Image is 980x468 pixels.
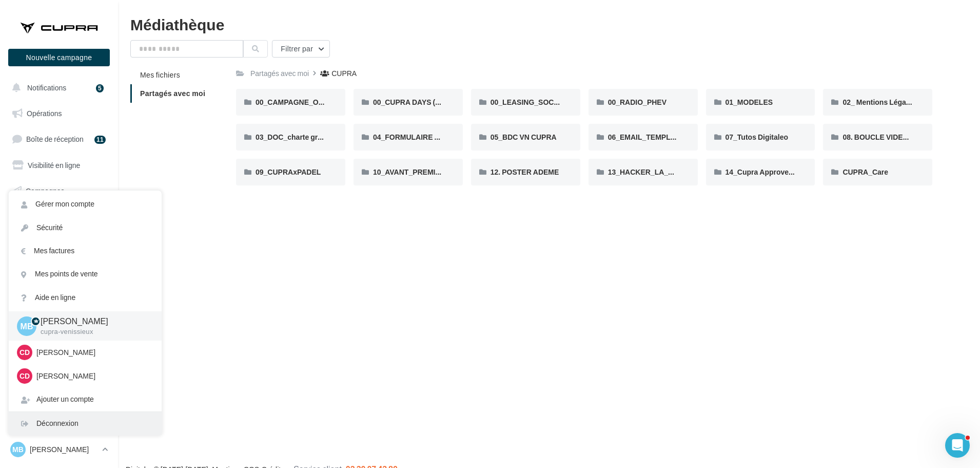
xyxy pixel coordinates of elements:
a: Gérer mon compte [9,193,162,216]
span: 03_DOC_charte graphique et GUIDELINES [256,133,399,141]
span: 00_CUPRA DAYS (JPO) [373,98,452,106]
div: 5 [96,84,104,92]
span: 10_AVANT_PREMIÈRES_CUPRA (VENTES PRIVEES) [373,167,552,176]
span: 07_Tutos Digitaleo [726,133,789,141]
a: Visibilité en ligne [6,155,112,176]
span: Partagés avec moi [140,89,205,98]
a: Boîte de réception11 [6,128,112,150]
p: [PERSON_NAME] [30,444,98,455]
span: 00_LEASING_SOCIAL_ÉLECTRIQUE [491,98,616,106]
span: 02_ Mentions Légales [842,98,916,106]
a: Calendrier [6,257,112,278]
div: Déconnexion [9,412,162,435]
span: MB [21,320,33,332]
a: Médiathèque [6,231,112,253]
a: PLV et print personnalisable [6,282,112,312]
iframe: Intercom live chat [945,433,970,458]
span: Mes fichiers [140,70,180,79]
span: CUPRA_Care [842,167,888,176]
span: Boîte de réception [26,135,84,143]
a: MB [PERSON_NAME] [8,440,110,459]
span: 12. POSTER ADEME [491,167,559,176]
button: Nouvelle campagne [8,49,110,66]
span: MB [12,444,24,455]
span: Visibilité en ligne [28,161,80,170]
p: [PERSON_NAME] [36,347,149,358]
div: Ajouter un compte [9,388,162,411]
p: [PERSON_NAME] [41,315,145,327]
span: CD [19,347,30,358]
button: Filtrer par [272,40,330,58]
span: 09_CUPRAxPADEL [256,167,321,176]
span: CD [19,371,30,381]
span: Notifications [27,83,66,92]
div: Partagés avec moi [250,68,309,79]
span: 04_FORMULAIRE DES DEMANDES CRÉATIVES [373,133,534,141]
a: Campagnes [6,180,112,202]
span: 14_Cupra Approved_OCCASIONS_GARANTIES [726,167,887,176]
span: Opérations [27,109,62,118]
p: [PERSON_NAME] [36,371,149,381]
a: Opérations [6,103,112,124]
span: 00_CAMPAGNE_OCTOBRE [256,98,349,106]
p: cupra-venissieux [41,327,145,336]
div: CUPRA [331,68,357,79]
button: Notifications 5 [6,77,108,99]
span: 01_MODELES [726,98,773,106]
span: 06_EMAIL_TEMPLATE HTML CUPRA [608,133,733,141]
a: Aide en ligne [9,286,162,309]
a: Mes factures [9,239,162,263]
span: 00_RADIO_PHEV [608,98,667,106]
a: Sécurité [9,216,162,239]
a: Campagnes DataOnDemand [6,316,112,347]
a: Contacts [6,205,112,227]
a: Mes points de vente [9,263,162,286]
div: Médiathèque [130,16,968,32]
span: Campagnes [26,186,65,195]
div: 11 [94,136,106,144]
span: 13_HACKER_LA_PQR [608,167,684,176]
span: 05_BDC VN CUPRA [491,133,557,141]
